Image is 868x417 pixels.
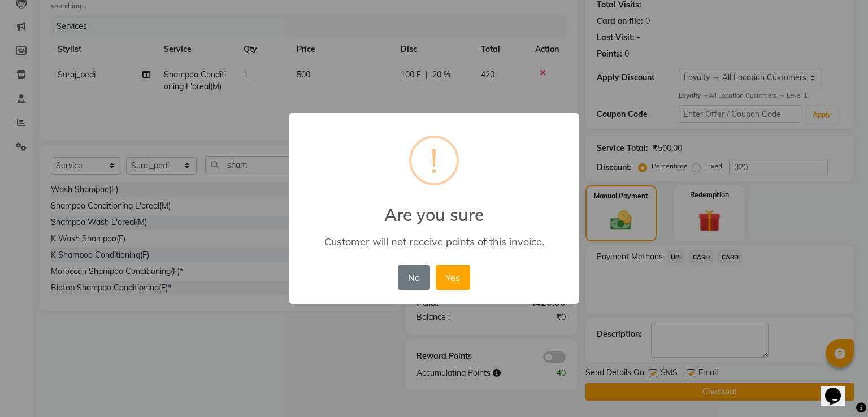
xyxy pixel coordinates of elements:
[289,191,579,225] h2: Are you sure
[398,265,429,290] button: No
[821,372,857,406] iframe: chat widget
[430,138,438,183] div: !
[306,235,562,248] div: Customer will not receive points of this invoice.
[436,265,470,290] button: Yes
